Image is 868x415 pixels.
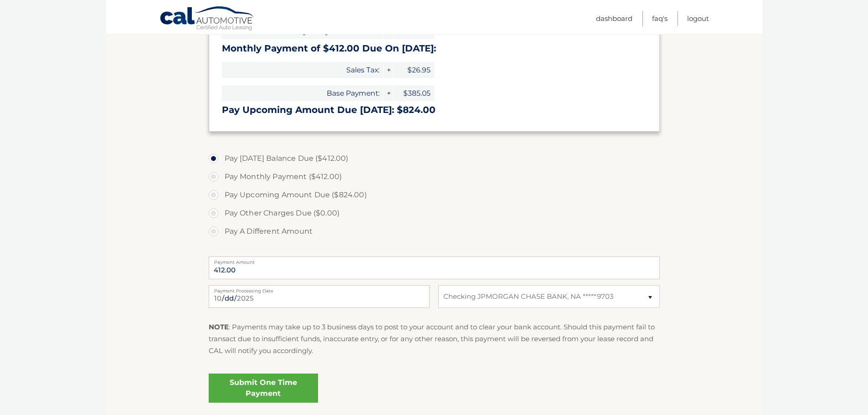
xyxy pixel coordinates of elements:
[596,11,632,26] a: Dashboard
[222,62,383,78] span: Sales Tax:
[209,222,660,241] label: Pay A Different Amount
[384,85,393,101] span: +
[652,11,668,26] a: FAQ's
[209,149,660,168] label: Pay [DATE] Balance Due ($412.00)
[209,186,660,204] label: Pay Upcoming Amount Due ($824.00)
[384,62,393,78] span: +
[209,168,660,186] label: Pay Monthly Payment ($412.00)
[209,374,318,403] a: Submit One Time Payment
[209,321,660,357] p: : Payments may take up to 3 business days to post to your account and to clear your bank account....
[209,285,430,308] input: Payment Date
[393,85,434,101] span: $385.05
[222,85,383,101] span: Base Payment:
[209,285,430,292] label: Payment Processing Date
[393,62,434,78] span: $26.95
[222,43,647,54] h3: Monthly Payment of $412.00 Due On [DATE]:
[687,11,709,26] a: Logout
[209,204,660,222] label: Pay Other Charges Due ($0.00)
[209,323,229,331] strong: NOTE
[209,256,660,264] label: Payment Amount
[209,256,660,279] input: Payment Amount
[159,6,255,32] a: Cal Automotive
[222,104,647,116] h3: Pay Upcoming Amount Due [DATE]: $824.00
